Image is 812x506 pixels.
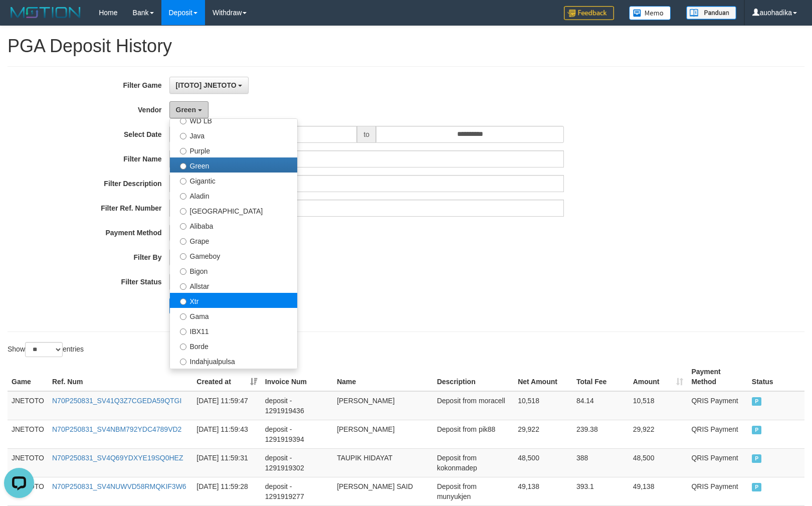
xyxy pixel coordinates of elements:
td: 388 [572,448,629,477]
input: Indahjualpulsa [180,359,186,365]
th: Invoice Num [261,363,333,391]
span: [ITOTO] JNETOTO [176,81,237,89]
td: 29,922 [514,420,572,448]
td: deposit - 1291919277 [261,477,333,505]
a: N70P250831_SV41Q3Z7CGEDA59QTGI [52,397,181,405]
input: Grape [180,238,186,245]
label: Gameboy [170,248,297,263]
label: Lemavo [170,368,297,383]
input: Purple [180,148,186,154]
input: Borde [180,344,186,350]
th: Created at: activate to sort column ascending [192,363,261,391]
label: Show entries [8,342,84,357]
th: Name [333,363,433,391]
label: Indahjualpulsa [170,353,297,368]
select: Showentries [25,342,63,357]
td: 84.14 [572,391,629,420]
td: 10,518 [629,391,688,420]
td: [DATE] 11:59:31 [192,448,261,477]
span: PAID [752,454,762,463]
td: 239.38 [572,420,629,448]
td: [PERSON_NAME] [333,391,433,420]
img: panduan.png [686,6,736,20]
td: 48,500 [629,448,688,477]
input: Gama [180,313,186,320]
span: to [357,126,376,143]
img: Feedback.jpg [564,6,614,20]
input: Gameboy [180,253,186,260]
td: [DATE] 11:59:43 [192,420,261,448]
span: Green [176,106,196,114]
button: [ITOTO] JNETOTO [169,77,249,94]
label: IBX11 [170,323,297,338]
td: Deposit from pik88 [433,420,514,448]
td: QRIS Payment [687,420,747,448]
td: QRIS Payment [687,477,747,505]
td: Deposit from moracell [433,391,514,420]
td: Deposit from munyukjen [433,477,514,505]
input: Gigantic [180,178,186,185]
label: Gigantic [170,173,297,188]
th: Description [433,363,514,391]
td: [PERSON_NAME] SAID [333,477,433,505]
td: deposit - 1291919302 [261,448,333,477]
td: 10,518 [514,391,572,420]
td: [PERSON_NAME] [333,420,433,448]
td: 393.1 [572,477,629,505]
label: Bigon [170,263,297,278]
th: Game [8,363,48,391]
img: Button%20Memo.svg [629,6,671,20]
button: Green [169,101,209,118]
img: MOTION_logo.png [8,5,84,20]
td: [DATE] 11:59:47 [192,391,261,420]
td: QRIS Payment [687,448,747,477]
th: Status [748,363,804,391]
label: Borde [170,338,297,353]
label: Alibaba [170,218,297,233]
td: 48,500 [514,448,572,477]
td: deposit - 1291919394 [261,420,333,448]
td: TAUPIK HIDAYAT [333,448,433,477]
button: Open LiveChat chat widget [4,4,34,34]
a: N70P250831_SV4NUWVD58RMQKIF3W6 [52,482,186,490]
label: Purple [170,142,297,157]
input: Xtr [180,298,186,305]
td: 49,138 [629,477,688,505]
th: Ref. Num [48,363,192,391]
label: Xtr [170,293,297,308]
label: Allstar [170,278,297,293]
input: Java [180,133,186,139]
td: Deposit from kokonmadep [433,448,514,477]
th: Payment Method [687,363,747,391]
th: Net Amount [514,363,572,391]
td: 49,138 [514,477,572,505]
span: PAID [752,426,762,434]
span: PAID [752,483,762,491]
input: IBX11 [180,328,186,335]
td: JNETOTO [8,448,48,477]
label: Green [170,157,297,173]
td: JNETOTO [8,391,48,420]
input: Green [180,163,186,170]
input: Bigon [180,268,186,275]
label: WD LB [170,112,297,127]
td: 29,922 [629,420,688,448]
td: QRIS Payment [687,391,747,420]
input: Aladin [180,193,186,200]
span: PAID [752,397,762,406]
input: Allstar [180,283,186,290]
input: [GEOGRAPHIC_DATA] [180,208,186,215]
h1: PGA Deposit History [8,36,804,56]
input: Alibaba [180,223,186,230]
td: [DATE] 11:59:28 [192,477,261,505]
label: Grape [170,233,297,248]
a: N70P250831_SV4NBM792YDC4789VD2 [52,425,181,433]
a: N70P250831_SV4Q69YDXYE19SQ0HEZ [52,454,183,462]
input: WD LB [180,118,186,124]
label: Gama [170,308,297,323]
td: deposit - 1291919436 [261,391,333,420]
th: Total Fee [572,363,629,391]
label: Aladin [170,188,297,203]
td: JNETOTO [8,420,48,448]
th: Amount: activate to sort column ascending [629,363,688,391]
